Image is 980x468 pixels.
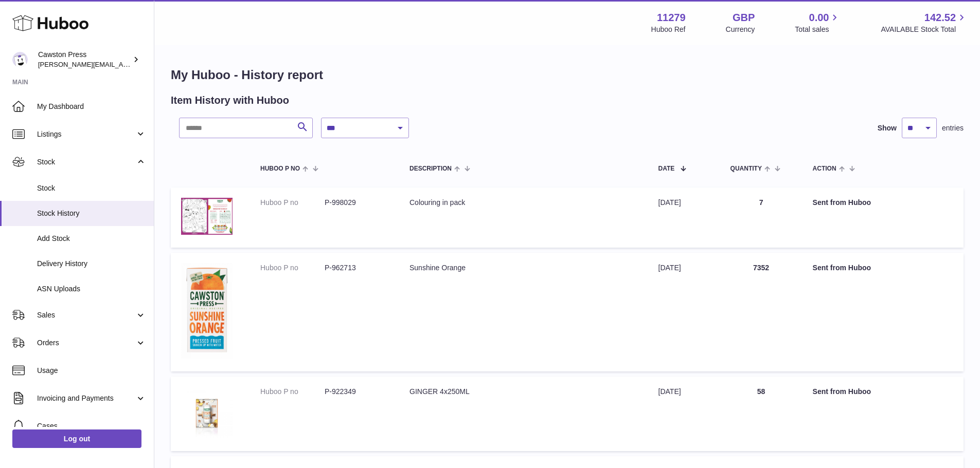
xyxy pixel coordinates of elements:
[813,264,871,272] strong: Sent from Huboo
[37,338,135,348] span: Orders
[325,198,389,208] dd: P-998029
[648,377,720,451] td: [DATE]
[813,198,871,207] strong: Sent from Huboo
[260,263,325,273] dt: Huboo P no
[730,165,762,172] span: Quantity
[720,188,803,248] td: 7
[325,263,389,273] dd: P-962713
[37,157,135,167] span: Stock
[260,387,325,397] dt: Huboo P no
[260,198,325,208] dt: Huboo P no
[399,253,648,372] td: Sunshine Orange
[38,50,131,69] div: Cawston Press
[37,234,146,244] span: Add Stock
[813,165,836,172] span: Action
[795,25,841,34] span: Total sales
[651,25,686,34] div: Huboo Ref
[657,11,686,25] strong: 11279
[726,25,755,34] div: Currency
[171,93,289,107] h2: Item History with Huboo
[37,310,135,320] span: Sales
[399,377,648,451] td: GINGER 4x250ML
[809,11,829,25] span: 0.00
[38,60,261,68] span: [PERSON_NAME][EMAIL_ADDRESS][PERSON_NAME][DOMAIN_NAME]
[409,165,452,172] span: Description
[648,188,720,248] td: [DATE]
[37,102,146,111] span: My Dashboard
[37,209,146,218] span: Stock History
[37,129,135,139] span: Listings
[795,11,841,34] a: 0.00 Total sales
[878,123,897,133] label: Show
[12,52,28,67] img: thomas.carson@cawstonpress.com
[924,11,956,25] span: 142.52
[658,165,675,172] span: Date
[881,25,968,34] span: AVAILABLE Stock Total
[181,387,233,438] img: 1702984655.jpg
[37,421,146,431] span: Cases
[720,377,803,451] td: 58
[325,387,389,397] dd: P-922349
[399,188,648,248] td: Colouring in pack
[181,198,233,235] img: 1721298242.jpg
[733,11,755,25] strong: GBP
[37,394,135,403] span: Invoicing and Payments
[260,165,300,172] span: Huboo P no
[12,429,141,448] a: Log out
[942,123,964,133] span: entries
[648,253,720,372] td: [DATE]
[881,11,968,34] a: 142.52 AVAILABLE Stock Total
[37,183,146,193] span: Stock
[171,67,964,83] h1: My Huboo - History report
[720,253,803,372] td: 7352
[181,263,233,359] img: 1709833080.png
[37,259,146,269] span: Delivery History
[813,387,871,396] strong: Sent from Huboo
[37,366,146,376] span: Usage
[37,284,146,294] span: ASN Uploads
